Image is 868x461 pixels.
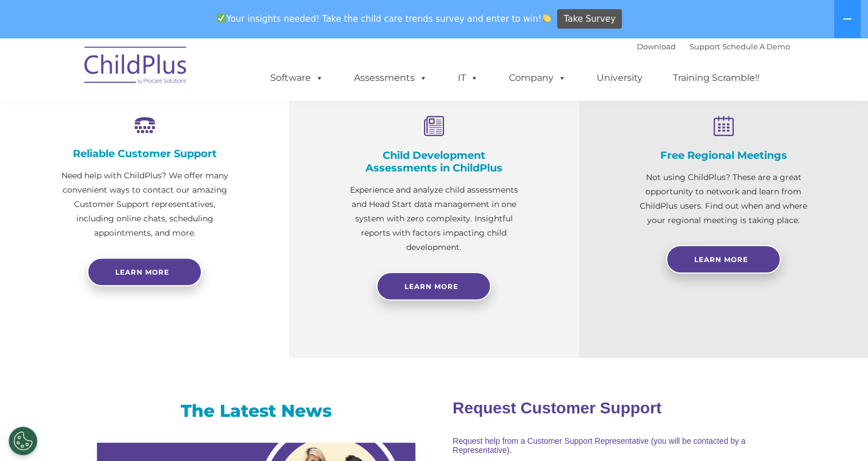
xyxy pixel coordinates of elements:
[637,42,790,51] font: |
[159,123,208,131] span: Phone number
[666,245,781,274] a: Learn More
[557,9,622,29] a: Take Survey
[694,255,748,264] span: Learn More
[636,149,811,162] h4: Free Regional Meetings
[115,268,169,276] span: Learn more
[564,9,616,29] span: Take Survey
[342,67,439,89] a: Assessments
[404,282,458,291] span: Learn More
[159,76,194,84] span: Last name
[212,7,556,30] span: Your insights needed! Take the child care trends survey and enter to win!
[376,272,491,300] a: Learn More
[57,169,232,240] p: Need help with ChildPlus? We offer many convenient ways to contact our amazing Customer Support r...
[57,147,232,160] h4: Reliable Customer Support
[636,170,811,228] p: Not using ChildPlus? These are a great opportunity to network and learn from ChildPlus users. Fin...
[722,42,790,51] a: Schedule A Demo
[9,427,37,455] button: Cookies Settings
[79,38,193,96] img: ChildPlus by Procare Solutions
[637,42,676,51] a: Download
[542,14,551,22] img: 👏
[97,400,415,423] h3: The Latest News
[259,67,335,89] a: Software
[690,42,720,51] a: Support
[87,257,202,286] a: Learn more
[347,183,521,255] p: Experience and analyze child assessments and Head Start data management in one system with zero c...
[217,14,225,22] img: ✅
[446,67,490,89] a: IT
[347,149,521,174] h4: Child Development Assessments in ChildPlus
[497,67,578,89] a: Company
[585,67,654,89] a: University
[661,67,771,89] a: Training Scramble!!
